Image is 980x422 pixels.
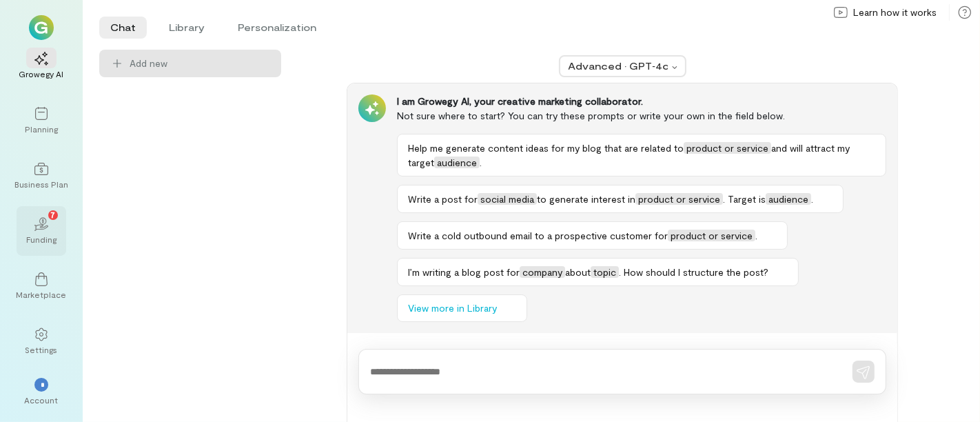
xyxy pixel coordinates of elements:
[397,294,527,322] button: View more in Library
[723,193,766,205] span: . Target is
[853,6,937,19] span: Learn how it works
[397,258,799,286] button: I’m writing a blog post forcompanyabouttopic. How should I structure the post?
[478,193,537,205] span: social media
[14,179,68,190] div: Business Plan
[25,123,58,134] div: Planning
[397,185,844,213] button: Write a post forsocial mediato generate interest inproduct or service. Target isaudience.
[17,206,66,256] a: Funding
[408,230,668,241] span: Write a cold outbound email to a prospective customer for
[480,157,482,168] span: .
[26,234,57,245] div: Funding
[537,193,635,205] span: to generate interest in
[17,367,66,416] div: *Account
[408,266,520,278] span: I’m writing a blog post for
[25,344,58,355] div: Settings
[397,108,886,123] div: Not sure where to start? You can try these prompts or write your own in the field below.
[408,142,684,154] span: Help me generate content ideas for my blog that are related to
[408,301,497,315] span: View more in Library
[19,68,64,79] div: Growegy AI
[755,230,757,241] span: .
[130,57,270,70] span: Add new
[397,134,886,177] button: Help me generate content ideas for my blog that are related toproduct or serviceand will attract ...
[99,17,147,39] li: Chat
[227,17,327,39] li: Personalization
[17,289,67,300] div: Marketplace
[25,394,59,405] div: Account
[766,193,811,205] span: audience
[619,266,768,278] span: . How should I structure the post?
[684,142,771,154] span: product or service
[17,316,66,366] a: Settings
[569,59,668,73] div: Advanced · GPT‑4o
[397,221,788,250] button: Write a cold outbound email to a prospective customer forproduct or service.
[434,157,480,168] span: audience
[565,266,591,278] span: about
[17,96,66,145] a: Planning
[811,193,813,205] span: .
[635,193,723,205] span: product or service
[158,17,216,39] li: Library
[17,151,66,201] a: Business Plan
[17,41,66,90] a: Growegy AI
[397,94,886,108] div: I am Growegy AI, your creative marketing collaborator.
[17,261,66,311] a: Marketplace
[520,266,565,278] span: company
[591,266,619,278] span: topic
[51,208,56,221] span: 7
[408,193,478,205] span: Write a post for
[668,230,755,241] span: product or service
